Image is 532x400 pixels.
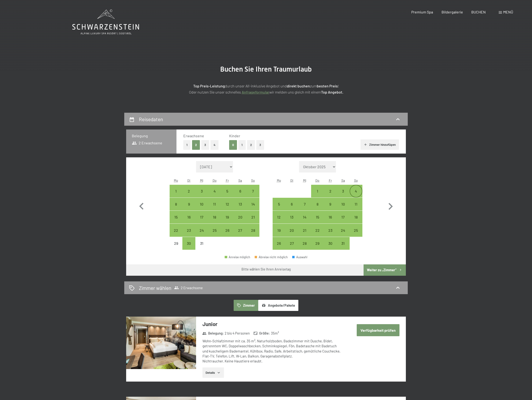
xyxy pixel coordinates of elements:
span: BUCHEN [471,10,486,14]
div: Mon Jan 12 2026 [273,211,285,224]
div: 5 [221,189,233,201]
abbr: Samstag [238,178,242,182]
strong: besten Preis [317,84,338,88]
a: Premium Spa [411,10,433,14]
div: Thu Dec 11 2025 [208,198,221,211]
div: Fri Dec 26 2025 [221,224,234,237]
div: Sun Jan 18 2026 [350,211,362,224]
div: Sat Jan 10 2026 [337,198,349,211]
div: 4 [209,189,220,201]
div: 21 [299,228,310,240]
span: Buchen Sie Ihren Traumurlaub [220,65,312,73]
div: Anreise möglich [170,185,182,198]
div: Sat Dec 13 2025 [234,198,247,211]
div: Fri Dec 05 2025 [221,185,234,198]
div: 31 [337,241,349,253]
div: 9 [183,202,195,214]
div: Wed Jan 14 2026 [298,211,311,224]
div: 5 [273,202,285,214]
div: Wed Dec 24 2025 [195,224,208,237]
div: Sat Dec 27 2025 [234,224,247,237]
div: Anreise möglich [324,211,337,224]
div: 14 [299,215,310,227]
div: Sun Jan 04 2026 [350,185,362,198]
div: 25 [209,228,220,240]
div: Anreise möglich [247,211,259,224]
button: 2 [192,140,200,150]
div: 3 [337,189,349,201]
abbr: Mittwoch [200,178,203,182]
div: Wed Jan 21 2026 [298,224,311,237]
div: Anreise möglich [247,224,259,237]
div: 23 [324,228,336,240]
button: 3 [201,140,209,150]
div: Anreise möglich [337,224,349,237]
div: Anreise möglich [311,211,324,224]
abbr: Mittwoch [303,178,306,182]
button: 1 [238,140,246,150]
div: 27 [234,228,246,240]
div: Anreise möglich [324,185,337,198]
div: Anreise möglich [337,198,349,211]
div: Tue Jan 27 2026 [285,237,298,250]
div: Anreise möglich [350,224,362,237]
strong: Top Angebot. [321,90,343,94]
strong: Top Preis-Leistung [193,84,225,88]
div: Sun Dec 21 2025 [247,211,259,224]
a: Bildergalerie [442,10,463,14]
img: mss_renderimg.php [126,317,196,369]
div: Anreise möglich [298,224,311,237]
div: 10 [337,202,349,214]
button: Zimmer hinzufügen [360,139,399,150]
div: Wed Dec 17 2025 [195,211,208,224]
abbr: Dienstag [187,178,190,182]
div: Sat Jan 03 2026 [337,185,349,198]
div: Mon Dec 01 2025 [170,185,182,198]
div: Fri Jan 23 2026 [324,224,337,237]
div: Anreise möglich [337,185,349,198]
div: Anreise möglich [273,237,285,250]
div: Fri Dec 12 2025 [221,198,234,211]
div: Fri Dec 19 2025 [221,211,234,224]
abbr: Freitag [226,178,229,182]
div: Fri Jan 30 2026 [324,237,337,250]
abbr: Freitag [329,178,332,182]
div: Anreise möglich [182,224,195,237]
div: Anreise möglich [298,237,311,250]
div: Fri Jan 02 2026 [324,185,337,198]
button: Details [202,367,224,378]
abbr: Sonntag [354,178,358,182]
div: Thu Dec 25 2025 [208,224,221,237]
div: 28 [299,241,310,253]
div: Anreise möglich [337,211,349,224]
div: Anreise möglich [195,185,208,198]
div: 8 [170,202,182,214]
div: Tue Dec 16 2025 [182,211,195,224]
div: Anreise möglich [182,211,195,224]
button: Nächster Monat [384,161,397,250]
div: Wed Jan 07 2026 [298,198,311,211]
div: 18 [350,215,362,227]
div: 22 [312,228,323,240]
div: Anreise möglich [208,224,221,237]
div: 26 [273,241,285,253]
a: Anfrageformular [242,90,269,94]
div: Anreise möglich [285,224,298,237]
div: Anreise möglich [208,185,221,198]
div: Anreise möglich [234,198,247,211]
div: Anreise möglich [221,211,234,224]
div: 23 [183,228,195,240]
button: 0 [229,140,237,150]
div: 13 [286,215,298,227]
div: Wed Dec 31 2025 [195,237,208,250]
div: 12 [273,215,285,227]
button: Zimmer [234,300,258,311]
div: Anreise möglich [273,224,285,237]
div: 7 [299,202,310,214]
abbr: Donnerstag [213,178,217,182]
div: Mon Jan 19 2026 [273,224,285,237]
div: Anreise möglich [273,211,285,224]
div: 6 [234,189,246,201]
